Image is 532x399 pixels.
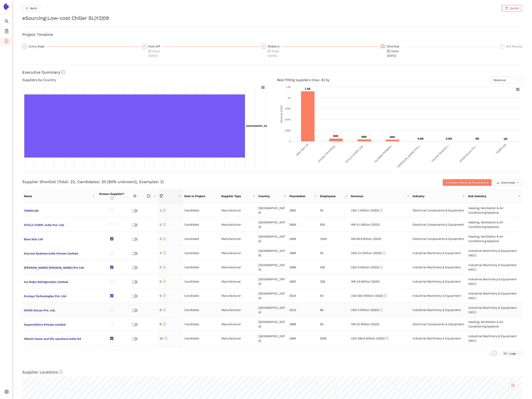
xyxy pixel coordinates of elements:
[220,246,257,260] td: Manufacturer
[351,209,383,212] span: USD 1 Million (2022)
[496,351,501,356] button: right
[5,388,9,397] span: setting
[5,18,9,26] span: search
[148,50,151,53] span: check-circle
[496,351,501,356] li: Next Page
[257,189,288,203] th: this column's title is Country,this column is sortable
[220,331,257,346] td: Manufacturer
[268,44,282,49] div: Midterm
[411,346,466,360] td: Electrical Components & Equipment
[318,203,349,218] td: 50
[24,293,95,298] span: Envisys Technologies Pvt. Ltd.
[258,194,283,198] span: Country
[503,351,520,356] span: 50 / page
[148,49,160,57] span: Done [DATE]
[257,218,288,232] td: [GEOGRAPHIC_DATA]
[24,265,95,270] span: [PERSON_NAME] [PERSON_NAME] Pvt Ltd.
[99,192,124,200] span: Known Supplier?
[467,317,522,331] td: Heating, Ventilation & Air Conditioning Systems
[318,232,349,246] td: 3164
[24,236,95,241] span: Blue Star Ltd
[288,232,319,246] td: 1949
[381,44,386,49] span: flag
[246,125,271,127] text: [GEOGRAPHIC_DATA]
[147,194,150,198] span: message
[288,246,319,260] td: 1989
[257,260,288,274] td: [GEOGRAPHIC_DATA]
[163,209,166,212] span: info-circle
[163,280,166,283] span: info-circle
[160,251,166,255] span: 4
[411,246,466,260] td: Industrial Machinery & Equipment
[351,294,387,297] span: USD 68.4 Million (2022)
[220,317,257,331] td: Manufacturer
[467,303,522,317] td: Industrial Machinery & Equipment (NEC)
[257,246,288,260] td: [GEOGRAPHIC_DATA]
[22,5,40,12] button: leftBack
[24,250,95,256] span: Drycool Systems India Private Limited
[22,15,522,22] h2: eSourcing : Low-cost Chiller SL|Y2|09
[257,303,288,317] td: [GEOGRAPHIC_DATA]
[24,279,95,284] span: Ice Make Refrigeration Limited.
[183,246,220,260] td: Candidate
[446,137,452,140] text: 5.2M
[498,352,500,355] span: right
[517,181,519,184] span: down
[220,274,257,289] td: Manufacturer
[24,208,95,213] span: TEMPCON
[22,32,522,37] h3: Project Timeline
[502,5,522,12] button: deleteDelete
[380,308,383,311] span: info-circle
[380,266,383,269] span: info-circle
[165,337,167,340] span: info-circle
[318,260,349,274] td: 200
[220,346,257,360] td: Manufacturer
[380,209,383,212] span: info-circle
[466,189,522,203] th: this column's title is Sub Industry,this column is sortable
[163,294,166,297] span: info-circle
[286,86,291,88] text: 1.3B
[257,317,288,331] td: [GEOGRAPHIC_DATA]
[318,331,349,346] td: 5000
[497,181,499,184] span: download
[351,223,380,226] span: INR 4.1 Billion (2023)
[411,260,466,274] td: Industrial Machinery & Equipment
[288,346,319,360] td: 1977
[413,194,462,198] span: Industry
[22,77,267,83] h4: Suppliers by Country
[163,266,166,269] span: info-circle
[220,260,257,274] td: Manufacturer
[381,143,422,184] text: [PERSON_NAME] [PERSON_NAME] Pvt L…
[183,274,220,289] td: Candidate
[351,322,379,326] span: INR 15 Million (2022)
[220,289,257,303] td: Manufacturer
[502,351,522,356] div: Page Size
[510,6,519,11] span: Delete
[148,44,162,49] div: Kick-Off
[183,232,220,246] td: Candidate
[160,237,166,240] span: 3
[288,274,319,289] td: 1993
[285,129,291,132] text: 250M
[257,232,288,246] td: [GEOGRAPHIC_DATA]
[446,180,488,185] span: Compare Ranking Parameters
[387,49,398,57] span: Done [DATE]
[467,289,522,303] td: Industrial Machinery & Equipment (NEC)
[486,351,491,356] li: Previous Page
[467,246,522,260] td: Industrial Machinery & Equipment (NEC)
[220,189,257,203] th: this column's title is Supplier Type,this column is sortable
[318,346,349,360] td: 75
[288,203,319,218] td: 1983
[22,179,355,185] h3: Supplier Shortlist (Total: 22, Candidates: 20 [60% unknown], Examples: 2)
[351,308,383,312] span: USD 5 Million (2022)
[467,346,522,360] td: Heating, Ventilation & Air Conditioning Systems
[163,308,166,311] span: info-circle
[467,232,522,246] td: Heating, Ventilation & Air Conditioning Systems
[411,232,466,246] td: Electrical Components & Equipment
[24,222,95,227] span: STULZ-CHSPL India Pvt. Ltd.
[317,143,337,163] text: Envisys Technolog…
[183,317,220,331] td: Candidate
[24,194,92,198] span: Name
[506,45,522,48] span: Bid Results
[280,105,283,123] text: Revenue (USD)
